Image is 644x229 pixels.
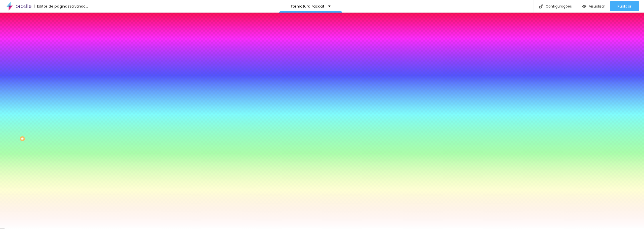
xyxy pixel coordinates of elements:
[69,5,88,8] div: Salvando...
[618,4,631,8] span: Publicar
[589,4,605,8] span: Visualizar
[291,5,324,8] p: Formatura Faccat
[610,1,639,11] button: Publicar
[577,1,610,11] button: Visualizar
[539,4,543,9] img: Icone
[34,5,69,8] div: Editor de páginas
[582,4,586,9] img: view-1.svg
